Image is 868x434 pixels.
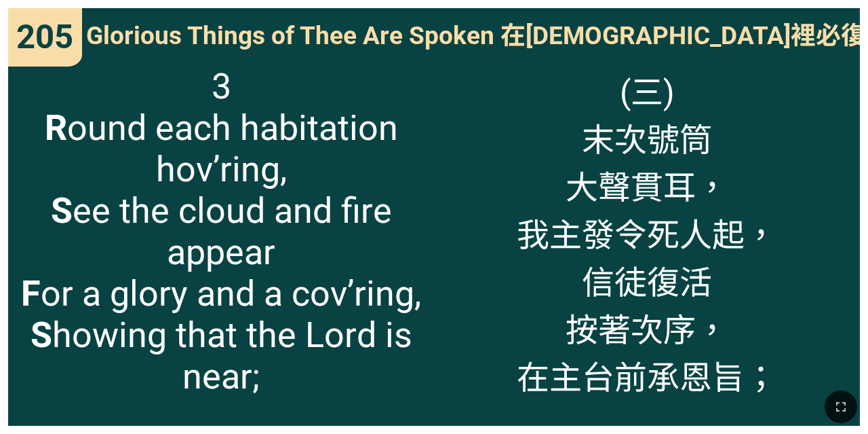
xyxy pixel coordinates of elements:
[517,66,777,399] span: (三) 末次號筒 大聲貫耳， 我主發令死人起， 信徒復活 按著次序， 在主台前承恩旨；
[16,18,73,56] span: 205
[21,273,41,314] b: F
[17,66,425,397] span: 3 ound each habitation hov’ring, ee the cloud and fire appear or a glory and a cov’ring, howing t...
[31,314,52,356] b: S
[51,190,73,232] b: S
[45,107,67,149] b: R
